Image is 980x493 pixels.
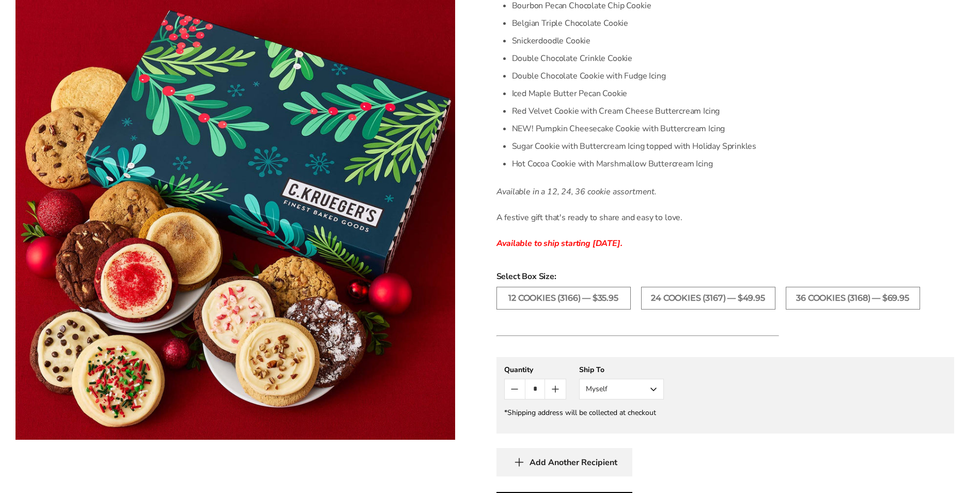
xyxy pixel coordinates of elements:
li: Double Chocolate Crinkle Cookie [512,50,779,67]
label: 24 Cookies (3167) — $49.95 [641,287,775,310]
gfm-form: New recipient [496,357,954,434]
button: Myself [579,379,664,399]
button: Count plus [545,379,565,399]
div: *Shipping address will be collected at checkout [504,408,946,418]
li: Snickerdoodle Cookie [512,32,779,50]
li: Sugar Cookie with Buttercream Icing topped with Holiday Sprinkles [512,137,779,155]
em: Available in a 12, 24, 36 cookie assortment. [496,186,657,197]
li: Iced Maple Butter Pecan Cookie [512,85,779,102]
button: Add Another Recipient [496,448,632,476]
div: Ship To [579,365,664,375]
li: Hot Cocoa Cookie with Marshmallow Buttercream Icing [512,155,779,173]
span: Add Another Recipient [530,457,617,468]
label: 36 Cookies (3168) — $69.95 [786,287,920,310]
li: NEW! Pumpkin Cheesecake Cookie with Buttercream Icing [512,120,779,137]
div: Quantity [504,365,566,375]
input: Quantity [525,379,545,399]
label: 12 Cookies (3166) — $35.95 [496,287,631,310]
span: Select Box Size: [496,270,954,283]
li: Red Velvet Cookie with Cream Cheese Buttercream Icing [512,102,779,120]
button: Count minus [505,379,525,399]
iframe: Sign Up via Text for Offers [8,454,107,485]
p: A festive gift that's ready to share and easy to love. [496,211,779,224]
li: Double Chocolate Cookie with Fudge Icing [512,67,779,85]
em: Available to ship starting [DATE]. [496,238,623,249]
li: Belgian Triple Chocolate Cookie [512,14,779,32]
